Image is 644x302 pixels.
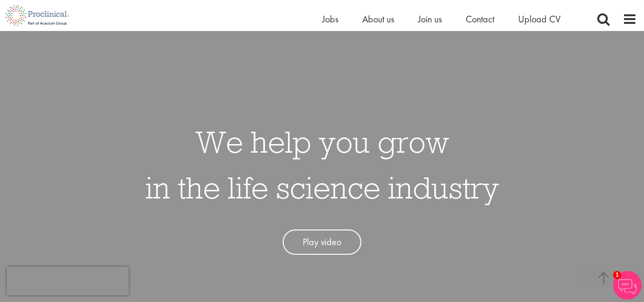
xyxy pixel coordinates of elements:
a: Jobs [322,13,338,25]
a: About us [362,13,394,25]
img: Chatbot [613,271,642,300]
a: Contact [466,13,494,25]
a: Join us [418,13,442,25]
span: 1 [613,271,621,279]
a: Play video [283,229,361,255]
h1: We help you grow in the life science industry [145,119,499,210]
a: Upload CV [518,13,561,25]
